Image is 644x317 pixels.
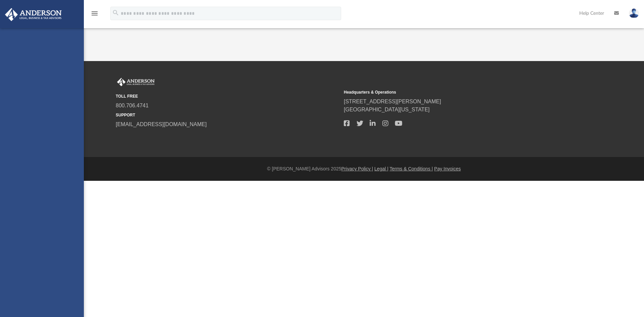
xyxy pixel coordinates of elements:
a: menu [91,13,99,17]
a: Pay Invoices [434,166,461,171]
a: Terms & Conditions | [390,166,433,171]
img: User Pic [629,8,639,18]
i: search [112,9,119,16]
img: Anderson Advisors Platinum Portal [116,78,156,87]
small: SUPPORT [116,112,339,118]
a: 800.706.4741 [116,103,149,108]
i: menu [91,9,99,17]
small: TOLL FREE [116,93,339,99]
small: Headquarters & Operations [344,89,567,95]
img: Anderson Advisors Platinum Portal [3,8,64,21]
a: [GEOGRAPHIC_DATA][US_STATE] [344,107,430,112]
div: © [PERSON_NAME] Advisors 2025 [84,165,644,172]
a: Legal | [374,166,388,171]
a: [EMAIL_ADDRESS][DOMAIN_NAME] [116,121,207,127]
a: Privacy Policy | [341,166,373,171]
a: [STREET_ADDRESS][PERSON_NAME] [344,99,441,104]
